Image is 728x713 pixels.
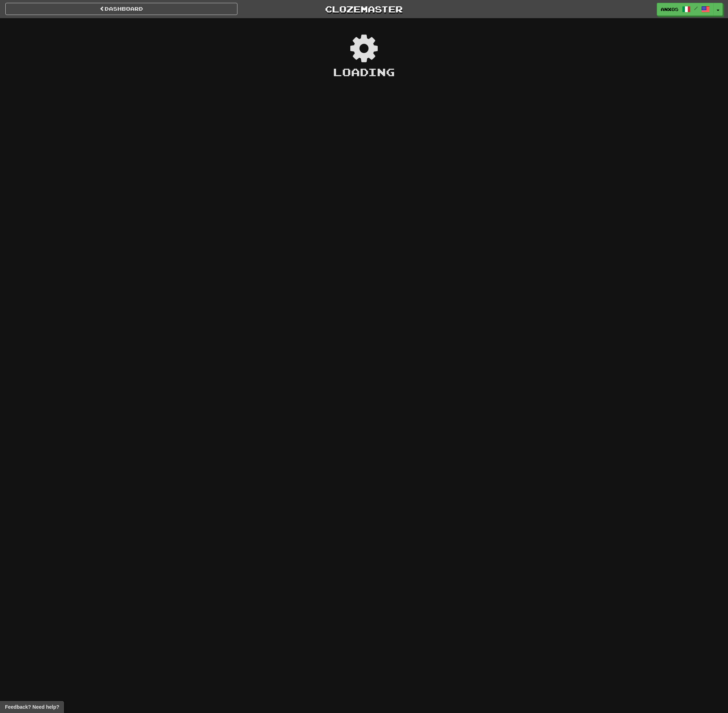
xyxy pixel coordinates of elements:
[657,3,714,16] a: Anxos /
[248,3,480,15] a: Clozemaster
[5,3,237,15] a: Dashboard
[694,6,698,11] span: /
[661,6,679,12] span: Anxos
[5,703,59,711] span: Open feedback widget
